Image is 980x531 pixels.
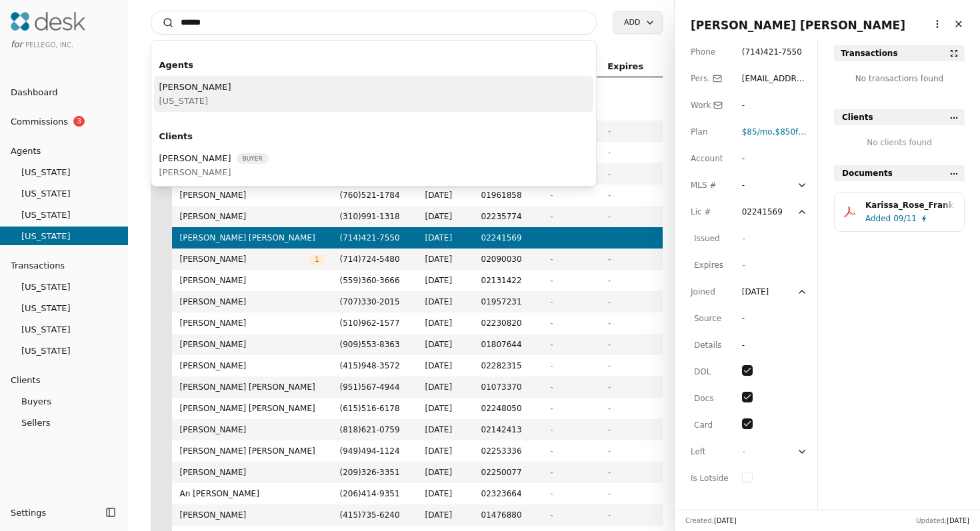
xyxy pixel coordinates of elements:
span: - [549,404,552,413]
div: Lic # [691,205,729,219]
span: - [549,446,552,456]
span: for [11,39,23,49]
span: [EMAIL_ADDRESS][DOMAIN_NAME] [742,74,807,110]
span: Buyer [237,153,269,164]
span: [DATE] [425,295,465,308]
span: [DATE] [425,466,465,479]
span: ( 951 ) 567 - 4944 [340,382,400,392]
span: Expires [607,59,643,74]
button: Settings [5,502,101,523]
span: [PERSON_NAME] [180,508,324,522]
span: [DATE] [425,487,465,500]
span: [DATE] [425,274,465,287]
span: [DATE] [425,253,465,266]
div: Clients [159,129,589,143]
div: Created: [685,516,737,526]
div: MLS # [691,179,729,192]
div: 02241569 [742,205,794,219]
span: [DATE] [425,316,465,330]
span: - [607,148,610,157]
div: Updated: [916,516,969,526]
span: ( 310 ) 991 - 1318 [340,212,400,221]
span: - [607,382,610,392]
span: - [742,261,745,270]
span: [DATE] [425,508,465,522]
div: Work [691,99,729,112]
div: DOL [691,365,729,378]
span: 01073370 [481,380,534,394]
span: ( 615 ) 516 - 6178 [340,404,400,413]
span: [PERSON_NAME] [159,80,231,94]
span: [DATE] [425,231,465,245]
span: [PERSON_NAME] [180,189,324,202]
span: [PERSON_NAME] [180,423,324,436]
span: - [607,255,610,264]
span: ( 949 ) 494 - 1124 [340,446,400,456]
span: ( 707 ) 330 - 2015 [340,297,400,306]
span: [PERSON_NAME] [180,253,311,266]
span: [DATE] [425,210,465,223]
span: - [607,318,610,328]
div: Left [691,445,729,458]
span: 02323664 [481,487,534,500]
div: Expires [691,259,729,272]
div: - [742,99,807,112]
span: ( 760 ) 521 - 1784 [340,191,400,200]
span: [PERSON_NAME] [180,210,324,223]
div: Is Lotside [691,472,729,485]
div: - [742,338,807,352]
div: Karissa_Rose_Franks_karissa_rose_franks_gideon_sylvan.pdf [865,199,955,212]
span: - [549,425,552,434]
span: - [549,510,552,520]
span: [DATE] [425,338,465,351]
button: Karissa_Rose_Franks_karissa_rose_franks_gideon_sylvan.pdfAdded09/11 [834,192,965,232]
span: $85 /mo [742,127,773,137]
div: Phone [691,45,729,59]
span: - [549,255,552,264]
span: ( 209 ) 326 - 3351 [340,468,400,477]
span: - [607,169,610,179]
span: ( 206 ) 414 - 9351 [340,489,400,498]
span: - [607,233,610,243]
span: - [549,212,552,221]
button: Add [613,11,662,34]
span: - [607,446,610,456]
span: [DATE] [425,423,465,436]
span: 1 [310,255,323,265]
span: Added [865,212,891,225]
span: - [607,276,610,285]
span: $850 fee [775,127,809,137]
div: [DATE] [742,285,769,298]
span: - [549,468,552,477]
span: Clients [842,111,873,124]
span: 3 [73,116,85,127]
span: [PERSON_NAME] [PERSON_NAME] [180,444,324,458]
span: [PERSON_NAME] [180,316,324,330]
span: - [549,297,552,306]
span: 02090030 [481,253,534,266]
span: [DATE] [425,380,465,394]
span: 01476880 [481,508,534,522]
span: [PERSON_NAME] [180,359,324,372]
div: Transactions [841,47,898,60]
div: Agents [159,58,589,72]
div: Plan [691,125,729,139]
span: [DATE] [947,517,969,524]
span: [DATE] [425,402,465,415]
span: - [607,361,610,370]
span: - [549,191,552,200]
span: [PERSON_NAME] [180,466,324,479]
span: 02248050 [481,402,534,415]
span: An [PERSON_NAME] [180,487,324,500]
span: - [549,233,552,243]
span: 02250077 [481,466,534,479]
img: Desk [11,12,85,31]
span: - [607,191,610,200]
div: Issued [691,232,729,245]
span: [PERSON_NAME] [PERSON_NAME] [180,402,324,415]
span: - [607,425,610,434]
div: No clients found [834,136,965,149]
span: ( 510 ) 962 - 1577 [340,318,400,328]
span: 02282315 [481,359,534,372]
span: [PERSON_NAME] [180,274,324,287]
